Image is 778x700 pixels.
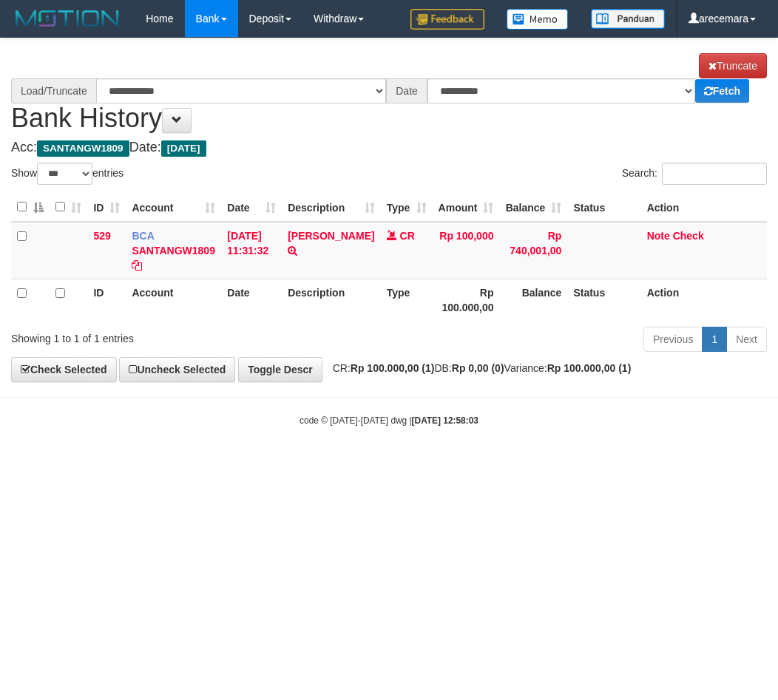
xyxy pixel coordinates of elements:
th: : activate to sort column descending [11,193,50,222]
a: Previous [643,327,703,352]
th: Account: activate to sort column ascending [126,193,221,222]
span: [DATE] [161,140,206,157]
th: Action [641,193,767,222]
img: panduan.png [591,9,665,29]
th: : activate to sort column ascending [50,193,88,222]
th: Description: activate to sort column ascending [282,193,380,222]
th: Rp 100.000,00 [433,279,500,321]
th: Description [282,279,380,321]
h1: Bank History [11,53,767,133]
a: Uncheck Selected [119,357,235,382]
strong: Rp 0,00 (0) [452,362,504,374]
span: CR: DB: Variance: [325,362,632,374]
th: Type: activate to sort column ascending [381,193,433,222]
span: CR [400,230,415,242]
a: Toggle Descr [238,357,322,382]
img: Feedback.jpg [410,9,484,30]
td: Rp 100,000 [433,222,500,279]
label: Search: [622,163,767,185]
th: Balance [499,279,567,321]
div: Date [386,78,427,103]
a: Note [647,230,670,242]
strong: Rp 100.000,00 (1) [351,362,435,374]
a: Truncate [699,53,767,78]
th: Status [567,193,640,222]
td: [DATE] 11:31:32 [221,222,282,279]
th: Amount: activate to sort column ascending [433,193,500,222]
th: Type [381,279,433,321]
div: Showing 1 to 1 of 1 entries [11,325,313,346]
th: ID [87,279,126,321]
th: Balance: activate to sort column ascending [499,193,567,222]
h4: Acc: Date: [11,140,767,155]
a: 1 [702,327,727,352]
span: BCA [132,230,154,242]
th: Status [567,279,640,321]
img: MOTION_logo.png [11,7,124,30]
input: Search: [662,163,767,185]
img: Button%20Memo.svg [507,9,569,30]
th: Date: activate to sort column ascending [221,193,282,222]
a: [PERSON_NAME] [288,230,374,242]
select: Showentries [37,163,92,185]
span: SANTANGW1809 [37,140,129,157]
a: Check Selected [11,357,117,382]
span: 529 [93,230,110,242]
th: Action [641,279,767,321]
th: ID: activate to sort column ascending [87,193,126,222]
a: SANTANGW1809 [132,245,215,256]
a: Check [673,230,704,242]
div: Load/Truncate [11,78,96,103]
th: Account [126,279,221,321]
small: code © [DATE]-[DATE] dwg | [300,415,478,426]
a: Next [726,327,767,352]
strong: Rp 100.000,00 (1) [547,362,632,374]
th: Date [221,279,282,321]
label: Show entries [11,163,124,185]
a: Fetch [695,79,749,103]
td: Rp 740,001,00 [499,222,567,279]
strong: [DATE] 12:58:03 [412,415,478,426]
a: Copy SANTANGW1809 to clipboard [132,259,142,271]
